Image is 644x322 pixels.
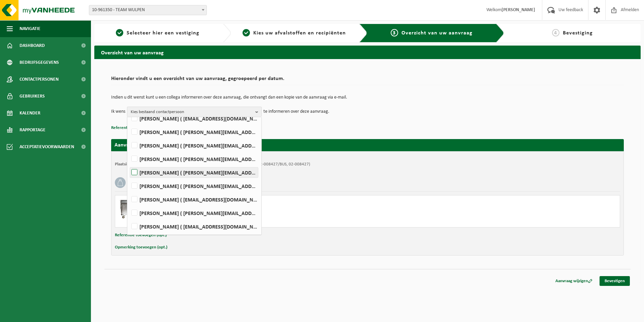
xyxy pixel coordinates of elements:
[600,276,630,286] a: Bevestigen
[115,162,144,166] strong: Plaatsingsadres:
[20,122,45,138] span: Rapportage
[111,95,624,100] p: Indien u dit wenst kunt u een collega informeren over deze aanvraag, die ontvangt dan een kopie v...
[253,30,346,36] span: Kies uw afvalstoffen en recipiënten
[502,7,535,12] strong: [PERSON_NAME]
[127,107,262,117] button: Kies bestaand contactpersoon
[146,210,394,215] div: Ledigen
[130,181,258,191] label: [PERSON_NAME] ( [PERSON_NAME][EMAIL_ADDRESS][DOMAIN_NAME] )
[401,30,473,36] span: Overzicht van uw aanvraag
[130,127,258,137] label: [PERSON_NAME] ( [PERSON_NAME][EMAIL_ADDRESS][DOMAIN_NAME] )
[130,113,258,124] label: [PERSON_NAME] ( [EMAIL_ADDRESS][DOMAIN_NAME] )
[111,124,163,132] button: Referentie toevoegen (opt.)
[20,37,45,54] span: Dashboard
[127,30,199,36] span: Selecteer hier een vestiging
[243,29,250,36] span: 2
[119,199,139,219] img: WB-1100-GAL-GY-01.png
[20,54,59,71] span: Bedrijfsgegevens
[116,29,123,36] span: 1
[563,30,593,36] span: Bevestiging
[130,154,258,164] label: [PERSON_NAME] ( [PERSON_NAME][EMAIL_ADDRESS][DOMAIN_NAME] )
[130,140,258,151] label: [PERSON_NAME] ( [PERSON_NAME][EMAIL_ADDRESS][DOMAIN_NAME] )
[263,107,329,117] p: te informeren over deze aanvraag.
[550,276,598,286] a: Aanvraag wijzigen
[89,5,206,15] span: 10-961350 - TEAM WULPEN
[391,29,398,36] span: 3
[130,208,258,218] label: [PERSON_NAME] ( [PERSON_NAME][EMAIL_ADDRESS][DOMAIN_NAME] )
[130,167,258,178] label: [PERSON_NAME] ( [PERSON_NAME][EMAIL_ADDRESS][DOMAIN_NAME] )
[130,194,258,205] label: [PERSON_NAME] ( [EMAIL_ADDRESS][DOMAIN_NAME] )
[115,243,167,252] button: Opmerking toevoegen (opt.)
[98,29,218,37] a: 1Selecteer hier een vestiging
[111,107,125,117] p: Ik wens
[20,88,45,105] span: Gebruikers
[130,221,258,232] label: [PERSON_NAME] ( [EMAIL_ADDRESS][DOMAIN_NAME] )
[94,46,641,59] h2: Overzicht van uw aanvraag
[89,5,207,15] span: 10-961350 - TEAM WULPEN
[20,138,74,155] span: Acceptatievoorwaarden
[234,29,354,37] a: 2Kies uw afvalstoffen en recipiënten
[115,142,165,148] strong: Aanvraag voor [DATE]
[146,218,394,224] div: Aantal: 4
[115,231,167,240] button: Referentie toevoegen (opt.)
[20,71,59,88] span: Contactpersonen
[131,107,253,117] span: Kies bestaand contactpersoon
[20,20,40,37] span: Navigatie
[111,76,624,85] h2: Hieronder vindt u een overzicht van uw aanvraag, gegroepeerd per datum.
[20,105,40,122] span: Kalender
[552,29,559,36] span: 4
